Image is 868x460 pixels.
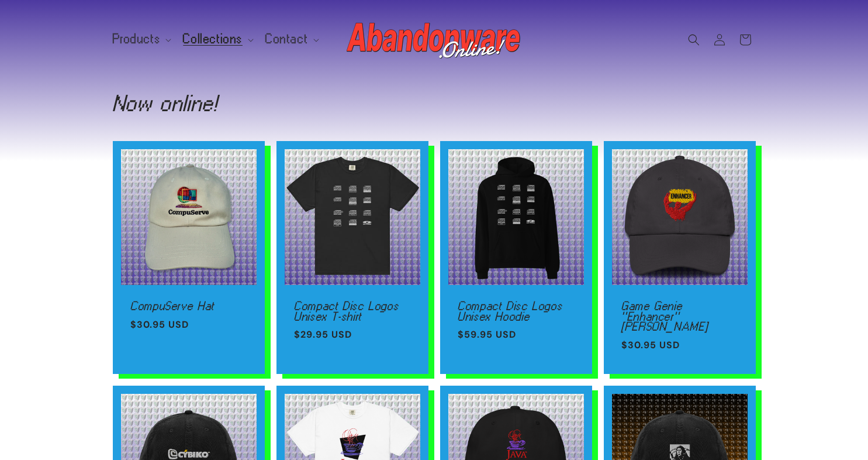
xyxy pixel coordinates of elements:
[113,94,756,112] h1: Now online!
[621,301,738,332] a: Game Genie "Enhancer" [PERSON_NAME]
[130,301,247,311] a: CompuServe Hat
[347,16,522,63] img: Abandonware
[294,301,411,321] a: Compact Disc Logos Unisex T-shirt
[183,34,243,44] span: Collections
[458,301,575,321] a: Compact Disc Logos Unisex Hoodie
[342,12,526,67] a: Abandonware
[106,27,177,52] summary: Products
[113,34,161,44] span: Products
[258,27,324,52] summary: Contact
[176,27,258,52] summary: Collections
[265,34,308,44] span: Contact
[681,27,707,53] summary: Search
